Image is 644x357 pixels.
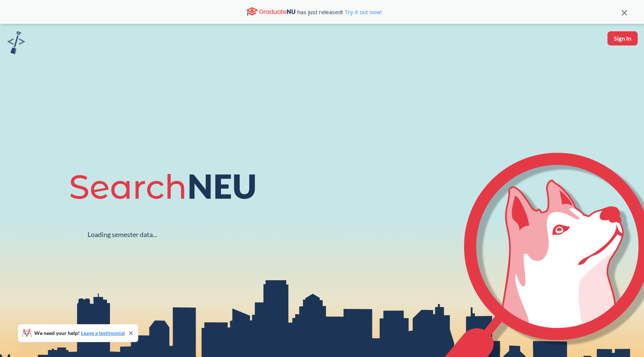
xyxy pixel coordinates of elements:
a: sandbox logo [7,31,25,56]
span: has just released! [297,8,382,16]
button: Sign In [607,31,638,45]
img: sandbox logo [7,31,25,54]
div: Loading semester data... [88,230,157,239]
span: We need your help! [34,331,125,336]
a: Leave a testimonial [81,330,125,336]
a: Try it out now! [343,8,382,16]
